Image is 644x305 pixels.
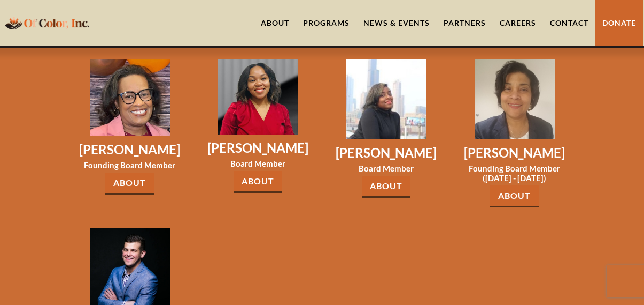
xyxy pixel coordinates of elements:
h3: Founding Board Member [78,160,182,170]
a: About [234,171,282,193]
h3: [PERSON_NAME] [206,140,310,156]
h3: Board Member [335,163,438,173]
h3: Founding Board Member ([DATE] - [DATE]) [463,163,567,183]
h3: Board Member [206,159,310,168]
a: About [490,185,539,207]
a: About [105,173,154,195]
h3: [PERSON_NAME] [463,145,567,161]
a: home [2,10,92,35]
h3: [PERSON_NAME] [78,142,182,158]
h3: [PERSON_NAME] [335,145,438,161]
div: Programs [303,18,350,28]
a: About [362,176,410,198]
